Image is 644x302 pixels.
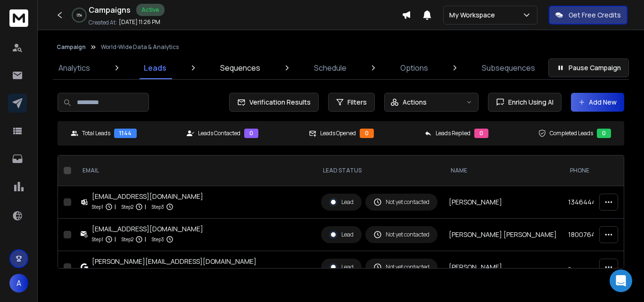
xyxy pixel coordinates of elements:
[9,274,28,293] button: A
[482,62,535,73] p: Subsequences
[571,93,624,112] button: Add New
[569,10,621,20] p: Get Free Credits
[198,130,240,137] p: Leads Contacted
[92,202,103,212] p: Step 1
[314,62,347,73] p: Schedule
[476,57,541,79] a: Subsequences
[308,57,352,79] a: Schedule
[89,4,131,16] h1: Campaigns
[75,155,315,186] th: EMAIL
[329,263,354,271] div: Lead
[145,202,146,212] p: |
[610,269,632,292] div: Open Intercom Messenger
[53,57,96,79] a: Analytics
[82,130,110,137] p: Total Leads
[373,198,429,206] div: Not yet contacted
[550,130,593,137] p: Completed Leads
[144,62,166,73] p: Leads
[244,129,258,138] div: 0
[562,155,619,186] th: Phone
[122,267,133,277] p: Step 2
[92,224,203,234] div: [EMAIL_ADDRESS][DOMAIN_NAME]
[548,58,629,77] button: Pause Campaign
[360,129,374,138] div: 0
[92,235,103,244] p: Step 1
[443,186,562,219] td: [PERSON_NAME]
[443,219,562,251] td: [PERSON_NAME] [PERSON_NAME]
[246,98,311,107] span: Verification Results
[115,267,116,277] p: |
[58,62,90,73] p: Analytics
[122,202,133,212] p: Step 2
[138,57,172,79] a: Leads
[122,235,133,244] p: Step 2
[115,202,116,212] p: |
[215,57,266,79] a: Sequences
[315,155,443,186] th: LEAD STATUS
[89,19,117,26] p: Created At:
[320,130,356,137] p: Leads Opened
[403,98,427,107] p: Actions
[562,219,619,251] td: 18007644806
[328,93,375,112] button: Filters
[145,267,146,277] p: |
[77,12,82,18] p: 0 %
[436,130,471,137] p: Leads Replied
[562,186,619,219] td: 13464445144
[488,93,561,112] button: Enrich Using AI
[597,129,611,138] div: 0
[152,202,164,212] p: Step 3
[329,198,354,206] div: Lead
[395,57,434,79] a: Options
[57,43,86,51] button: Campaign
[136,4,165,16] div: Active
[92,192,203,201] div: [EMAIL_ADDRESS][DOMAIN_NAME]
[152,235,164,244] p: Step 3
[229,93,319,112] button: Verification Results
[145,235,146,244] p: |
[119,18,160,26] p: [DATE] 11:26 PM
[101,43,179,51] p: World-Wide Data & Analytics
[114,129,137,138] div: 1144
[549,6,627,24] button: Get Free Credits
[562,251,619,284] td: -
[373,263,429,271] div: Not yet contacted
[474,129,488,138] div: 0
[92,257,256,266] div: [PERSON_NAME][EMAIL_ADDRESS][DOMAIN_NAME]
[449,10,499,20] p: My Workspace
[443,155,562,186] th: NAME
[152,267,164,277] p: Step 3
[92,267,103,277] p: Step 1
[347,98,367,107] span: Filters
[220,62,260,73] p: Sequences
[400,62,428,73] p: Options
[329,230,354,239] div: Lead
[504,98,553,107] span: Enrich Using AI
[115,235,116,244] p: |
[443,251,562,284] td: [PERSON_NAME]
[373,230,429,239] div: Not yet contacted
